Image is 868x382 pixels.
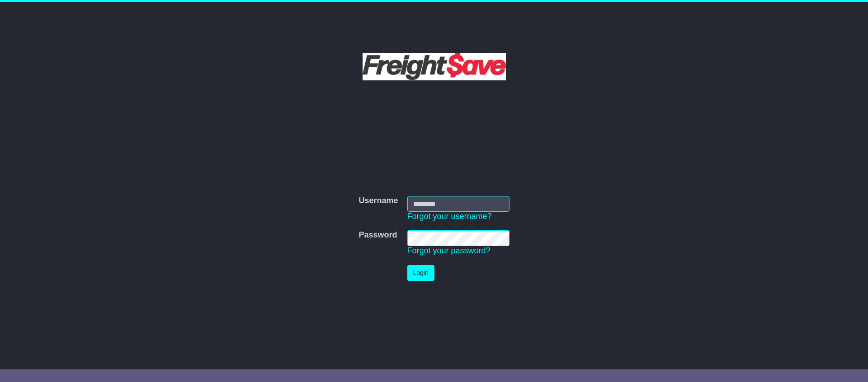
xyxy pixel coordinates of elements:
[407,212,492,221] a: Forgot your username?
[359,230,397,240] label: Password
[363,53,506,80] img: Freight Save
[407,265,434,281] button: Login
[407,246,491,255] a: Forgot your password?
[359,196,398,206] label: Username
